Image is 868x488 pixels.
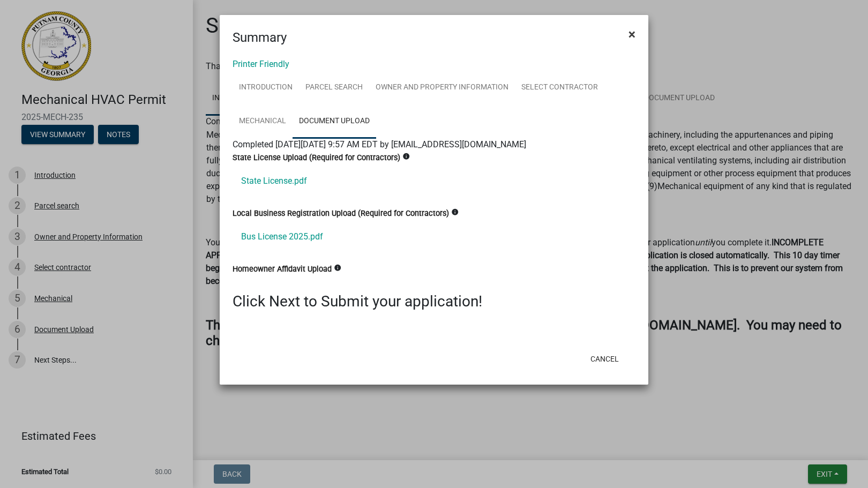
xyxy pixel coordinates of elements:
[299,71,369,105] a: Parcel search
[233,28,287,47] h4: Summary
[233,59,289,69] a: Printer Friendly
[582,349,627,369] button: Cancel
[293,104,376,139] a: Document Upload
[233,224,635,250] a: Bus License 2025.pdf
[334,264,341,272] i: info
[402,153,410,160] i: info
[233,154,400,162] label: State License Upload (Required for Contractors)
[620,19,644,49] button: Close
[233,71,299,105] a: Introduction
[233,104,293,139] a: Mechanical
[451,208,459,216] i: info
[233,139,526,149] span: Completed [DATE][DATE] 9:57 AM EDT by [EMAIL_ADDRESS][DOMAIN_NAME]
[233,210,449,217] label: Local Business Registration Upload (Required for Contractors)
[369,71,515,105] a: Owner and Property Information
[515,71,604,105] a: Select contractor
[233,292,635,311] h3: Click Next to Submit your application!
[233,266,332,273] label: Homeowner Affidavit Upload
[233,168,635,194] a: State License.pdf
[628,27,635,42] span: ×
